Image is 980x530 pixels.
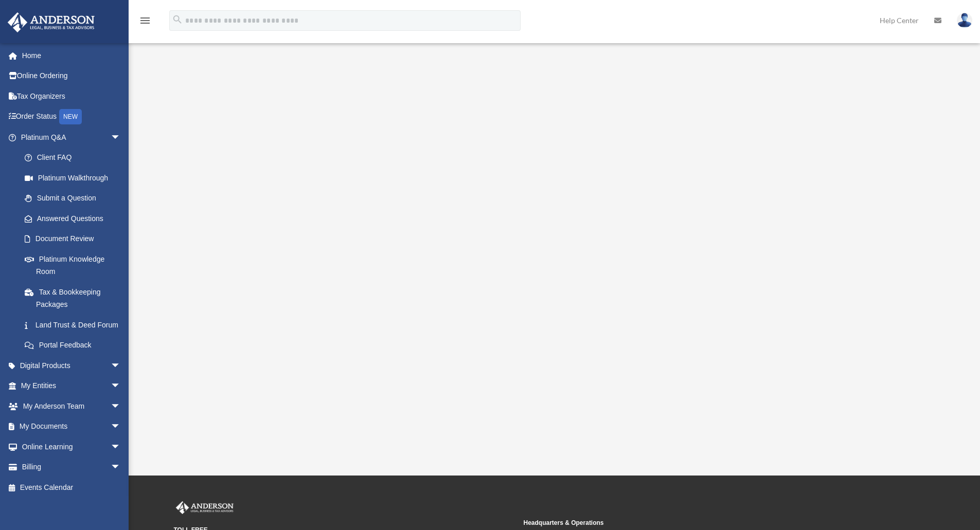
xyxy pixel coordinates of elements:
img: Anderson Advisors Platinum Portal [5,12,98,32]
i: search [172,14,183,25]
a: My Documentsarrow_drop_down [7,416,136,437]
a: Client FAQ [14,148,136,168]
span: arrow_drop_down [111,416,131,437]
a: Portal Feedback [14,335,136,356]
a: Billingarrow_drop_down [7,457,136,478]
a: Home [7,45,136,66]
a: Platinum Q&Aarrow_drop_down [7,127,136,148]
iframe: <span data-mce-type="bookmark" style="display: inline-block; width: 0px; overflow: hidden; line-h... [275,69,831,378]
a: Order StatusNEW [7,106,136,127]
a: menu [139,18,151,27]
a: Document Review [14,229,136,249]
div: NEW [59,109,82,124]
a: Platinum Walkthrough [14,168,131,188]
a: Digital Productsarrow_drop_down [7,355,136,376]
small: Headquarters & Operations [524,518,866,528]
a: My Entitiesarrow_drop_down [7,376,136,396]
span: arrow_drop_down [111,376,131,397]
a: Tax Organizers [7,86,136,106]
a: Land Trust & Deed Forum [14,315,136,335]
span: arrow_drop_down [111,127,131,148]
span: arrow_drop_down [111,436,131,458]
a: Online Learningarrow_drop_down [7,436,136,457]
a: Answered Questions [14,208,136,229]
a: Submit a Question [14,188,136,209]
a: Events Calendar [7,477,136,498]
span: arrow_drop_down [111,457,131,478]
img: Anderson Advisors Platinum Portal [174,501,236,515]
a: Tax & Bookkeeping Packages [14,282,136,315]
i: menu [139,14,151,27]
a: My Anderson Teamarrow_drop_down [7,396,136,416]
a: Online Ordering [7,66,136,86]
span: arrow_drop_down [111,396,131,417]
a: Platinum Knowledge Room [14,249,136,282]
span: arrow_drop_down [111,355,131,376]
img: User Pic [957,13,972,28]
